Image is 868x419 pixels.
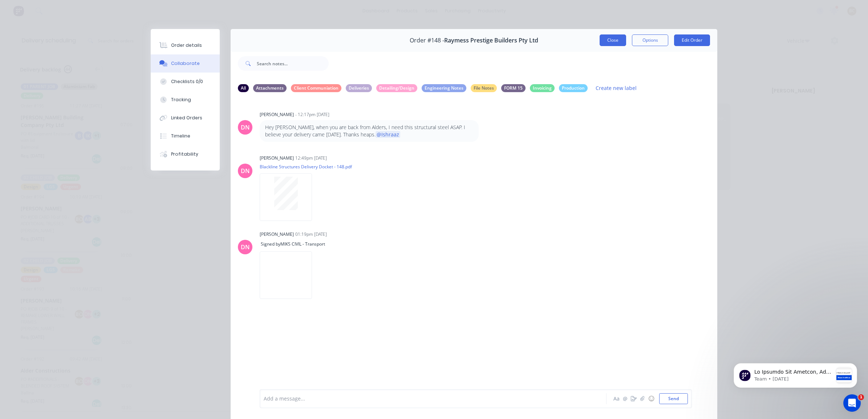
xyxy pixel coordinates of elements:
[422,84,466,92] div: Engineering Notes
[530,84,555,92] div: Invoicing
[265,124,473,139] p: Hey [PERSON_NAME], when you are back from Alders, I need this structural steel ASAP. I believe yo...
[241,123,250,132] div: DN
[501,84,526,92] div: FORM 15
[632,34,668,46] button: Options
[171,151,198,157] div: Profitability
[647,394,656,403] button: ☺
[171,78,203,85] div: Checklists 0/0
[151,145,220,163] button: Profitability
[151,54,220,73] button: Collaborate
[151,109,220,127] button: Linked Orders
[295,111,329,118] div: - 12:17pm [DATE]
[257,56,329,71] input: Search notes...
[151,127,220,145] button: Timeline
[151,73,220,91] button: Checklists 0/0
[858,394,864,400] span: 1
[471,84,497,92] div: File Notes
[171,60,200,67] div: Collaborate
[260,241,326,247] span: Signed by MIKS CIVIL - Transport
[238,84,249,92] div: All
[151,91,220,109] button: Tracking
[151,36,220,54] button: Order details
[260,231,294,238] div: [PERSON_NAME]
[659,393,688,404] button: Send
[444,37,538,44] span: Raymess Prestige Builders Pty Ltd
[171,133,190,139] div: Timeline
[260,155,294,161] div: [PERSON_NAME]
[291,84,341,92] div: Client Communiation
[376,131,400,138] span: @Ishraaz
[241,243,250,251] div: DN
[600,34,626,46] button: Close
[621,394,629,403] button: @
[171,96,191,103] div: Tracking
[376,84,417,92] div: Detailing/Design
[171,42,202,49] div: Order details
[843,394,861,412] iframe: Intercom live chat
[612,394,621,403] button: Aa
[410,37,444,44] span: Order #148 -
[253,84,287,92] div: Attachments
[171,115,202,121] div: Linked Orders
[260,164,352,170] p: Blackline Structures Delivery Docket - 148.pdf
[592,83,641,93] button: Create new label
[260,111,294,118] div: [PERSON_NAME]
[559,84,588,92] div: Production
[295,231,327,238] div: 01:19pm [DATE]
[295,155,327,161] div: 12:49pm [DATE]
[346,84,372,92] div: Deliveries
[674,34,710,46] button: Edit Order
[723,349,868,399] iframe: Intercom notifications message
[241,167,250,175] div: DN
